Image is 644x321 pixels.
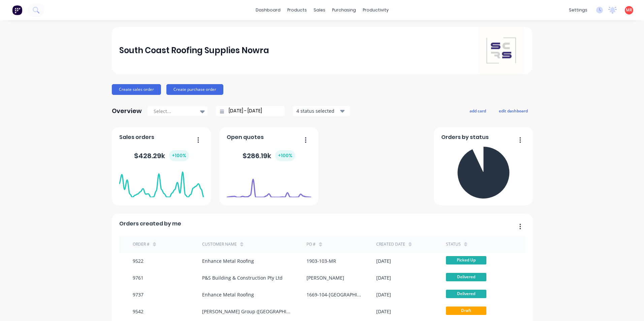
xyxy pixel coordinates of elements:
span: Open quotes [227,133,264,141]
div: Order # [133,241,150,247]
div: 1903-103-MR [307,257,336,264]
div: [DATE] [376,308,391,315]
button: edit dashboard [494,106,532,115]
div: [PERSON_NAME] [307,274,344,281]
div: 9737 [133,291,143,298]
span: Draft [446,307,486,315]
a: dashboard [252,5,284,15]
div: products [284,5,310,15]
div: $ 428.29k [134,150,189,161]
img: Factory [12,5,22,15]
div: [DATE] [376,291,391,298]
div: productivity [359,5,392,15]
div: 9542 [133,308,143,315]
span: Delivered [446,290,486,298]
button: Create sales order [112,84,161,95]
div: purchasing [329,5,359,15]
span: Picked Up [446,256,486,264]
div: status [446,241,461,247]
div: PO # [307,241,316,247]
div: Customer Name [202,241,237,247]
button: add card [465,106,490,115]
div: Overview [112,104,142,118]
div: 9761 [133,274,143,281]
div: + 100 % [169,150,189,161]
div: + 100 % [275,150,295,161]
div: [PERSON_NAME] Group ([GEOGRAPHIC_DATA]) Pty Ltd [202,308,293,315]
div: Enhance Metal Roofing [202,291,254,298]
div: Created date [376,241,405,247]
span: Delivered [446,273,486,281]
img: South Coast Roofing Supplies Nowra [478,27,525,74]
div: Enhance Metal Roofing [202,257,254,264]
span: Orders by status [441,133,489,141]
div: $ 286.19k [243,150,295,161]
span: Sales orders [119,133,154,141]
div: [DATE] [376,257,391,264]
div: [DATE] [376,274,391,281]
div: settings [566,5,591,15]
div: 4 status selected [296,107,339,114]
button: 4 status selected [293,106,350,116]
div: sales [310,5,329,15]
span: MR [626,7,632,13]
div: 9522 [133,257,143,264]
div: South Coast Roofing Supplies Nowra [119,44,269,57]
div: P&S Building & Construction Pty Ltd [202,274,283,281]
button: Create purchase order [166,84,223,95]
div: 1669-104-[GEOGRAPHIC_DATA] [307,291,363,298]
